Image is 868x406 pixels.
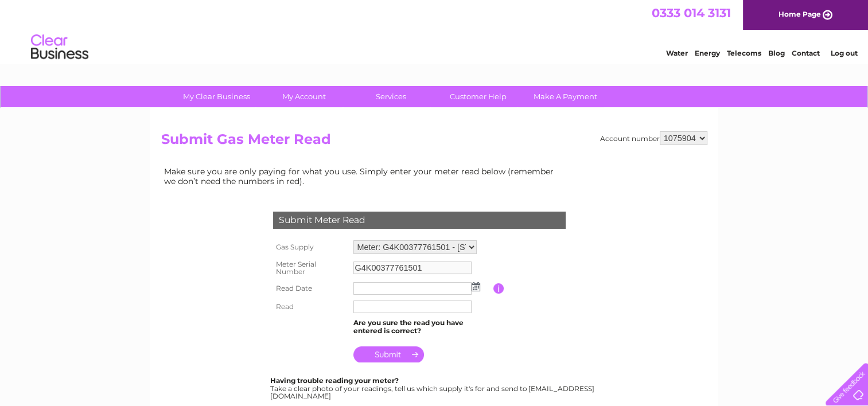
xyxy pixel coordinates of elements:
a: 0333 014 3131 [652,6,731,20]
a: Telecoms [727,49,761,57]
div: Clear Business is a trading name of Verastar Limited (registered in [GEOGRAPHIC_DATA] No. 3667643... [164,6,706,56]
a: Log out [830,49,857,57]
a: My Clear Business [169,86,264,107]
a: Services [344,86,438,107]
th: Gas Supply [270,237,351,257]
img: logo.png [30,30,89,65]
h2: Submit Gas Meter Read [161,131,707,153]
img: ... [472,282,480,291]
div: Account number [600,131,707,145]
a: Customer Help [431,86,526,107]
a: Make A Payment [518,86,613,107]
a: Contact [792,49,820,57]
a: Blog [768,49,785,57]
td: Are you sure the read you have entered is correct? [351,316,493,338]
td: Make sure you are only paying for what you use. Simply enter your meter read below (remember we d... [161,164,563,188]
div: Take a clear photo of your readings, tell us which supply it's for and send to [EMAIL_ADDRESS][DO... [270,377,596,400]
div: Submit Meter Read [273,212,566,229]
input: Submit [353,346,424,362]
a: Energy [695,49,720,57]
th: Read Date [270,279,351,298]
th: Meter Serial Number [270,257,351,280]
input: Information [493,283,504,294]
a: Water [666,49,688,57]
b: Having trouble reading your meter? [270,376,399,385]
th: Read [270,298,351,316]
a: My Account [256,86,351,107]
